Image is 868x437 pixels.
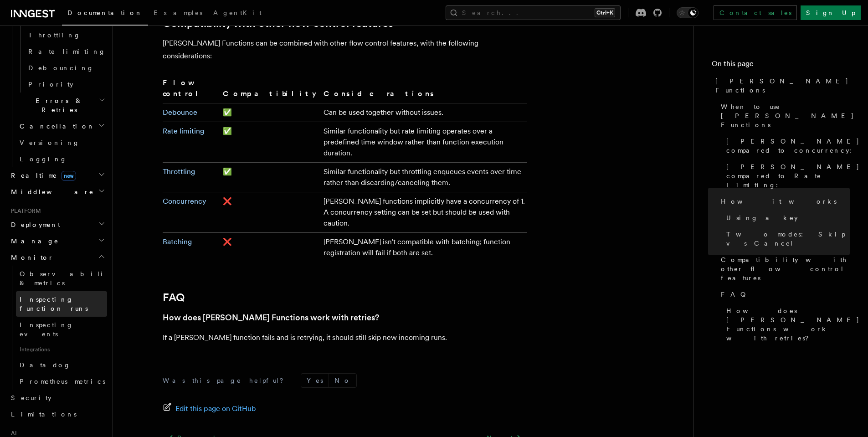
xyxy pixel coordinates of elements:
[148,3,208,25] a: Examples
[721,290,750,299] span: FAQ
[219,163,320,192] td: ✅
[7,207,41,215] span: Platform
[723,133,850,159] a: [PERSON_NAME] compared to concurrency:
[163,167,195,176] a: Throttling
[7,430,17,437] span: AI
[329,374,356,387] button: No
[726,230,850,248] span: Two modes: Skip vs Cancel
[11,394,51,401] span: Security
[7,216,107,233] button: Deployment
[7,187,94,196] span: Middleware
[7,236,59,246] span: Manage
[16,373,107,390] a: Prometheus metrics
[7,390,107,406] a: Security
[7,233,107,249] button: Manage
[715,77,850,95] span: [PERSON_NAME] Functions
[62,3,148,26] a: Documentation
[28,81,73,88] span: Priority
[446,5,621,20] button: Search...Ctrl+K
[726,213,798,222] span: Using a key
[717,98,850,133] a: When to use [PERSON_NAME] Functions
[723,303,850,346] a: How does [PERSON_NAME] Functions work with retries?
[163,311,379,324] a: How does [PERSON_NAME] Functions work with retries?
[7,220,60,229] span: Deployment
[20,378,105,385] span: Prometheus metrics
[721,197,837,206] span: How it works
[20,296,88,312] span: Inspecting function runs
[7,266,107,390] div: Monitor
[717,286,850,303] a: FAQ
[7,249,107,266] button: Monitor
[726,137,860,155] span: [PERSON_NAME] compared to concurrency:
[16,266,107,291] a: Observability & metrics
[163,376,290,385] p: Was this page helpful?
[20,361,71,369] span: Datadog
[320,103,527,122] td: Can be used together without issues.
[320,122,527,163] td: Similar functionality but rate limiting operates over a predefined time window rather than functi...
[714,5,797,20] a: Contact sales
[7,253,54,262] span: Monitor
[7,167,107,184] button: Realtimenew
[595,8,615,17] kbd: Ctrl+K
[25,60,107,76] a: Debouncing
[28,31,81,39] span: Throttling
[219,77,320,103] th: Compatibility
[20,321,73,338] span: Inspecting events
[16,118,107,134] button: Cancellation
[163,108,197,117] a: Debounce
[163,77,220,103] th: Flow control
[320,77,527,103] th: Considerations
[712,58,850,73] h4: On this page
[7,406,107,422] a: Limitations
[726,162,860,190] span: [PERSON_NAME] compared to Rate Limiting:
[163,197,206,206] a: Concurrency
[7,184,107,200] button: Middleware
[154,9,202,16] span: Examples
[163,402,256,415] a: Edit this page on GitHub
[163,291,185,304] a: FAQ
[219,192,320,233] td: ❌
[721,255,850,283] span: Compatibility with other flow control features
[163,237,192,246] a: Batching
[25,43,107,60] a: Rate limiting
[16,122,95,131] span: Cancellation
[677,7,699,18] button: Toggle dark mode
[20,139,80,146] span: Versioning
[219,122,320,163] td: ✅
[25,27,107,43] a: Throttling
[723,226,850,252] a: Two modes: Skip vs Cancel
[726,306,860,343] span: How does [PERSON_NAME] Functions work with retries?
[163,127,204,135] a: Rate limiting
[320,163,527,192] td: Similar functionality but throttling enqueues events over time rather than discarding/canceling t...
[20,270,113,287] span: Observability & metrics
[723,159,850,193] a: [PERSON_NAME] compared to Rate Limiting:
[208,3,267,25] a: AgentKit
[16,357,107,373] a: Datadog
[723,210,850,226] a: Using a key
[67,9,143,16] span: Documentation
[213,9,262,16] span: AgentKit
[301,374,329,387] button: Yes
[721,102,854,129] span: When to use [PERSON_NAME] Functions
[16,96,99,114] span: Errors & Retries
[28,64,94,72] span: Debouncing
[61,171,76,181] span: new
[712,73,850,98] a: [PERSON_NAME] Functions
[16,317,107,342] a: Inspecting events
[20,155,67,163] span: Logging
[25,76,107,93] a: Priority
[16,342,107,357] span: Integrations
[717,252,850,286] a: Compatibility with other flow control features
[219,103,320,122] td: ✅
[175,402,256,415] span: Edit this page on GitHub
[11,411,77,418] span: Limitations
[16,134,107,151] a: Versioning
[717,193,850,210] a: How it works
[219,233,320,262] td: ❌
[801,5,861,20] a: Sign Up
[320,233,527,262] td: [PERSON_NAME] isn't compatible with batching; function registration will fail if both are set.
[16,93,107,118] button: Errors & Retries
[163,331,527,344] p: If a [PERSON_NAME] function fails and is retrying, it should still skip new incoming runs.
[7,171,76,180] span: Realtime
[320,192,527,233] td: [PERSON_NAME] functions implicitly have a concurrency of 1. A concurrency setting can be set but ...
